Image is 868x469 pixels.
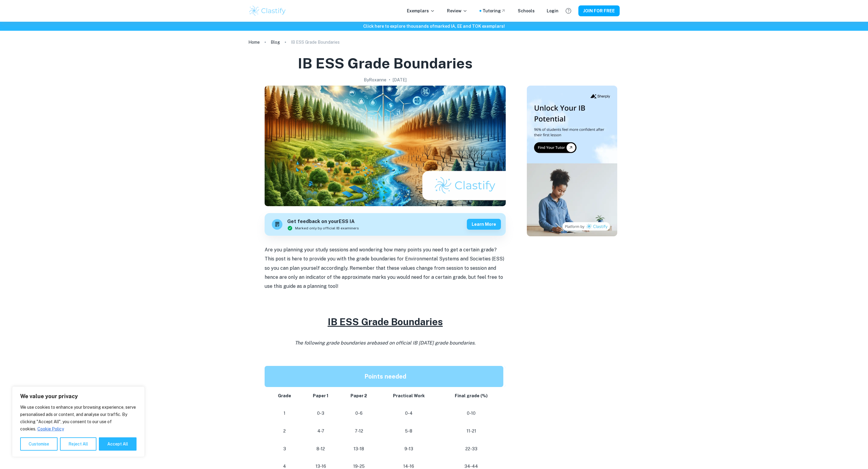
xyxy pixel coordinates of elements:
[295,340,476,346] i: The following grade boundaries are
[307,409,335,417] p: 0-3
[20,404,137,433] p: We use cookies to enhance your browsing experience, serve personalised ads or content, and analys...
[20,437,58,451] button: Customise
[383,409,435,417] p: 0-4
[265,213,506,236] a: Get feedback on yourESS IAMarked only by official IB examinersLearn more
[265,245,506,291] p: Are you planning your study sessions and wondering how many points you need to get a certain grad...
[272,445,297,453] p: 3
[328,316,443,327] u: IB ESS Grade Boundaries
[518,8,535,14] a: Schools
[393,393,425,398] strong: Practical Work
[99,437,137,451] button: Accept All
[272,427,297,435] p: 2
[60,437,96,451] button: Reject All
[578,5,620,16] button: JOIN FOR FREE
[383,427,435,435] p: 5-8
[1,23,867,30] h6: Click here to explore thousands of marked IA, EE and TOK exemplars !
[295,225,359,231] span: Marked only by official IB examiners
[344,427,373,435] p: 7-12
[291,39,340,46] p: IB ESS Grade Boundaries
[287,218,359,225] h6: Get feedback on your ESS IA
[527,86,617,236] img: Thumbnail
[344,409,373,417] p: 0-6
[307,445,335,453] p: 8-12
[364,77,386,83] h2: By Roxanne
[248,38,260,46] a: Home
[393,77,407,83] h2: [DATE]
[383,445,435,453] p: 9-13
[444,409,498,417] p: 0-10
[389,77,390,83] p: •
[444,445,498,453] p: 22-33
[265,86,506,206] img: IB ESS Grade Boundaries cover image
[374,340,476,346] span: based on official IB [DATE] grade boundaries.
[563,6,574,16] button: Help and Feedback
[278,393,291,398] strong: Grade
[37,426,64,432] a: Cookie Policy
[407,8,435,14] p: Exemplars
[20,393,137,400] p: We value your privacy
[313,393,329,398] strong: Paper 1
[455,393,488,398] strong: Final grade (%)
[307,427,335,435] p: 4-7
[271,38,280,46] a: Blog
[447,8,467,14] p: Review
[344,445,373,453] p: 13-18
[12,386,145,457] div: We value your privacy
[272,409,297,417] p: 1
[467,219,501,230] button: Learn more
[547,8,558,14] a: Login
[248,5,287,17] img: Clastify logo
[298,54,473,73] h1: IB ESS Grade Boundaries
[364,373,406,380] strong: Points needed
[351,393,367,398] strong: Paper 2
[444,427,498,435] p: 11-21
[483,8,506,14] a: Tutoring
